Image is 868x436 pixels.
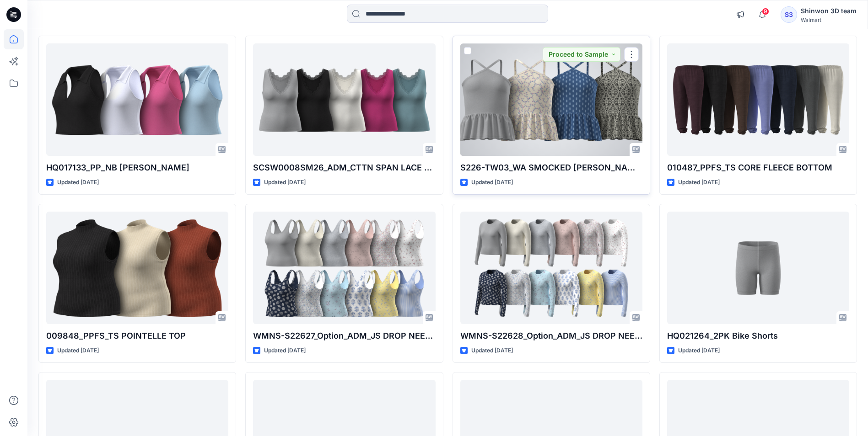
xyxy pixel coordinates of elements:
[667,330,849,342] p: HQ021264_2PK Bike Shorts
[46,43,228,155] a: HQ017133_PP_NB JOHNNY COLLAR POLO
[253,161,435,174] p: SCSW0008SM26_ADM_CTTN SPAN LACE TANK
[46,161,228,174] p: HQ017133_PP_NB [PERSON_NAME]
[801,16,857,23] div: Walmart
[264,178,306,187] p: Updated [DATE]
[667,161,849,174] p: 010487_PPFS_TS CORE FLEECE BOTTOM
[460,212,642,324] a: WMNS-S22628_Option_ADM_JS DROP NEEDLE LS Top
[678,346,720,356] p: Updated [DATE]
[801,5,857,16] div: Shinwon 3D team
[471,178,513,187] p: Updated [DATE]
[460,43,642,155] a: S226-TW03_WA SMOCKED HALTER CAMI
[460,330,642,342] p: WMNS-S22628_Option_ADM_JS DROP NEEDLE LS Top
[253,43,435,155] a: SCSW0008SM26_ADM_CTTN SPAN LACE TANK
[57,178,99,187] p: Updated [DATE]
[264,346,306,356] p: Updated [DATE]
[253,330,435,342] p: WMNS-S22627_Option_ADM_JS DROP NEEDLE Tank
[471,346,513,356] p: Updated [DATE]
[678,178,720,187] p: Updated [DATE]
[667,212,849,324] a: HQ021264_2PK Bike Shorts
[253,212,435,324] a: WMNS-S22627_Option_ADM_JS DROP NEEDLE Tank
[46,330,228,342] p: 009848_PPFS_TS POINTELLE TOP
[762,8,769,15] span: 9
[57,346,99,356] p: Updated [DATE]
[667,43,849,155] a: 010487_PPFS_TS CORE FLEECE BOTTOM
[460,161,642,174] p: S226-TW03_WA SMOCKED [PERSON_NAME]
[46,212,228,324] a: 009848_PPFS_TS POINTELLE TOP
[781,6,797,23] div: S3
